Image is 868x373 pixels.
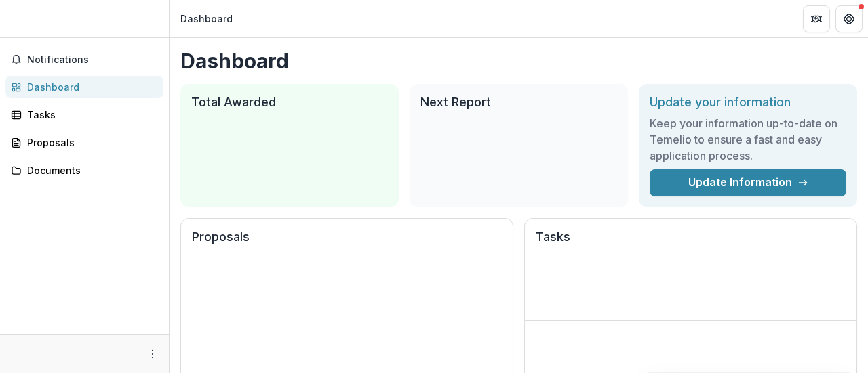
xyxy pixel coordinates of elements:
[180,49,857,73] h1: Dashboard
[191,95,388,110] h2: Total Awarded
[180,12,233,26] div: Dashboard
[5,131,163,154] a: Proposals
[144,346,161,362] button: More
[536,229,846,255] h2: Tasks
[420,95,617,110] h2: Next Report
[650,95,846,110] h2: Update your information
[835,5,863,32] button: Get Help
[803,5,830,32] button: Partners
[650,115,846,164] h3: Keep your information up-to-date on Temelio to ensure a fast and easy application process.
[192,229,502,255] h2: Proposals
[5,76,163,98] a: Dashboard
[650,169,846,196] a: Update Information
[27,108,153,122] div: Tasks
[27,80,153,94] div: Dashboard
[27,54,158,66] span: Notifications
[27,163,153,177] div: Documents
[175,9,238,28] nav: breadcrumb
[5,49,163,70] button: Notifications
[5,104,163,126] a: Tasks
[27,135,153,150] div: Proposals
[5,159,163,181] a: Documents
